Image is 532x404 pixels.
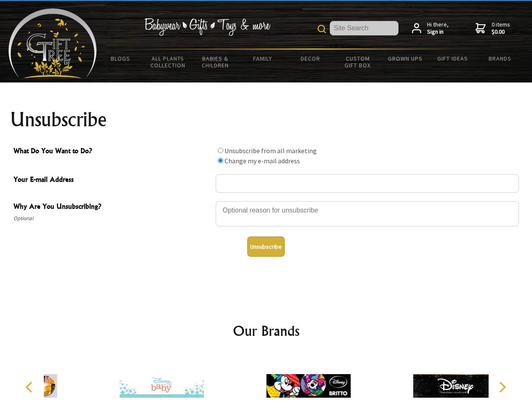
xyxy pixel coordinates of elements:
img: Babyware - Gifts - Toys and more... [8,8,97,78]
a: BLOGS [97,50,144,67]
a: Custom Gift Box [334,50,382,74]
h2: Our Brands [17,321,516,341]
img: product search [318,25,326,33]
input: What Do You Want to Do? [218,148,223,153]
span: What Do You Want to Do? [13,146,211,158]
a: Decor [286,50,334,67]
input: Site Search [330,21,398,35]
span: Why Are You Unsubscribing? [13,201,211,213]
a: All Plants Collection [144,50,192,74]
button: Next [493,378,511,396]
img: Babywear - Gifts - Toys & more [144,18,270,36]
a: Gift Ideas [429,50,476,67]
span: 0 items [492,21,510,36]
input: What Do You Want to Do? [218,158,223,163]
span: Hi there, [427,21,449,36]
button: Unsubscribe [247,237,285,257]
a: Family [239,50,287,67]
a: Brands [476,50,524,67]
strong: Sign in [427,28,449,36]
h1: Unsubscribe [10,109,522,130]
a: Hi there,Sign in [412,21,449,36]
button: Previous [21,378,40,396]
input: Your E-mail Address [216,174,519,193]
span: Your E-mail Address [13,174,211,186]
label: Unsubscribe from all marketing [225,146,317,155]
a: Grown Ups [381,50,429,67]
textarea: Why Are You Unsubscribing? [216,201,519,226]
a: 0 items$0.00 [476,21,510,36]
a: Babies & Children [192,50,239,74]
strong: $0.00 [492,28,510,36]
span: Optional [13,213,211,223]
label: Change my e-mail address [225,157,300,165]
